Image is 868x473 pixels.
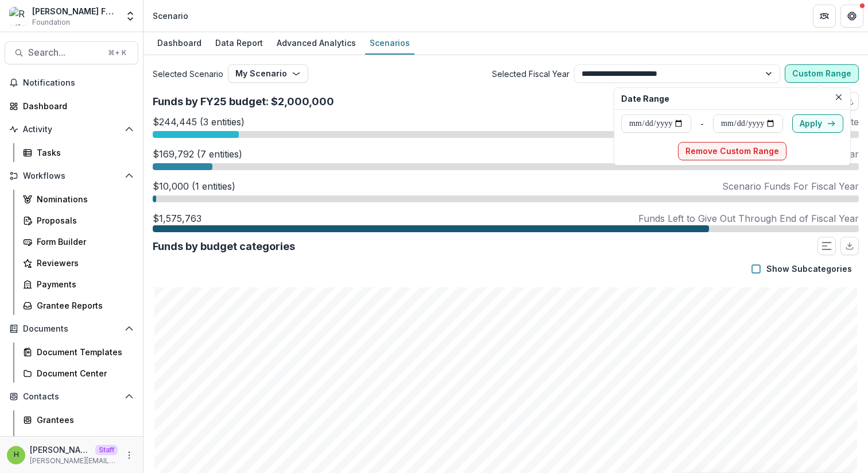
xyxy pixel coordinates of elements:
[5,41,138,64] button: Search...
[153,179,235,193] p: $10,000 (1 entities)
[18,275,138,294] a: Payments
[23,78,134,88] span: Notifications
[813,5,836,28] button: Partners
[30,456,118,466] p: [PERSON_NAME][EMAIL_ADDRESS][DOMAIN_NAME]
[32,17,70,28] span: Foundation
[153,34,206,51] div: Dashboard
[23,100,129,112] div: Dashboard
[37,414,129,426] div: Grantees
[37,367,129,379] div: Document Center
[37,435,129,447] div: Constituents
[28,47,101,58] span: Search...
[37,236,129,248] div: Form Builder
[23,171,120,181] span: Workflows
[106,47,129,59] div: ⌘ + K
[638,211,859,225] p: Funds Left to Give Out Through End of Fiscal Year
[18,211,138,230] a: Proposals
[211,34,268,51] div: Data Report
[153,147,242,161] p: $169,792 (7 entities)
[122,448,136,462] button: More
[37,278,129,290] div: Payments
[37,214,129,226] div: Proposals
[18,190,138,209] a: Nominations
[148,7,193,24] nav: breadcrumb
[153,68,223,80] span: Selected Scenario
[365,32,414,55] a: Scenarios
[792,114,843,133] button: set-custom-range
[95,445,118,455] p: Staff
[817,237,836,255] button: Show Progress Bar
[18,232,138,251] a: Form Builder
[37,346,129,358] div: Document Templates
[18,253,138,272] a: Reviewers
[14,451,19,459] div: Himanshu
[18,343,138,362] a: Document Templates
[18,432,138,451] a: Constituents
[153,32,206,55] a: Dashboard
[678,142,786,160] button: reset-custom-range
[272,34,361,51] div: Advanced Analytics
[5,97,138,116] a: Dashboard
[153,239,295,254] p: Funds by budget categories
[23,392,120,402] span: Contacts
[272,32,361,55] a: Advanced Analytics
[153,115,245,129] p: $244,445 (3 entities)
[5,167,138,185] button: Open Workflows
[18,410,138,429] a: Grantees
[363,68,569,80] span: Selected Fiscal Year
[722,179,859,193] p: Scenario Funds For Fiscal Year
[37,193,129,205] div: Nominations
[37,147,129,159] div: Tasks
[9,7,28,25] img: Ruthwick Foundation
[153,94,334,109] p: Funds by FY25 budget: $2,000,000
[18,296,138,315] a: Grantee Reports
[614,88,850,110] header: Date Range
[30,444,91,456] p: [PERSON_NAME]
[37,257,129,269] div: Reviewers
[840,5,863,28] button: Get Help
[153,211,201,225] p: $1,575,763
[785,64,859,83] button: Custom Range
[23,125,120,134] span: Activity
[700,118,704,130] p: -
[122,5,138,28] button: Open entity switcher
[5,120,138,139] button: Open Activity
[5,387,138,406] button: Open Contacts
[23,324,120,334] span: Documents
[5,74,138,92] button: Notifications
[365,34,414,51] div: Scenarios
[37,299,129,312] div: Grantee Reports
[228,64,308,83] button: My Scenario
[5,320,138,338] button: Open Documents
[832,90,846,104] button: Close
[153,10,188,22] div: Scenario
[211,32,268,55] a: Data Report
[18,143,138,162] a: Tasks
[18,364,138,383] a: Document Center
[840,237,859,255] button: download
[743,260,859,278] button: Show Subcategories
[32,5,118,17] div: [PERSON_NAME] Foundation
